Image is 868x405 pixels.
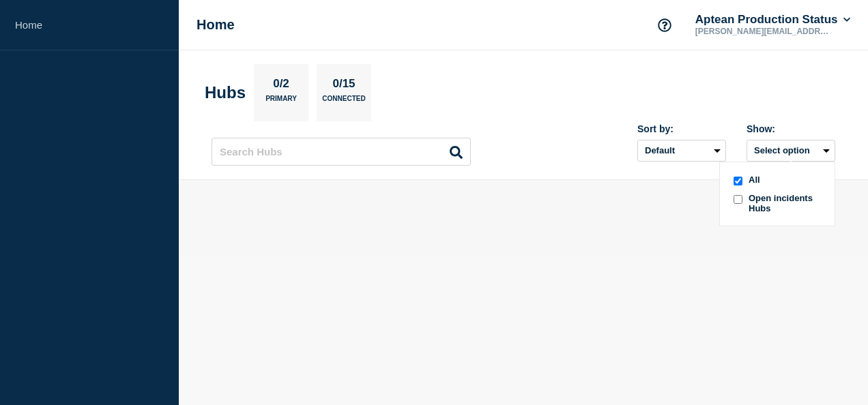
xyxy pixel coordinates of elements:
div: Show: [747,123,835,134]
p: Primary [265,95,297,109]
input: Search Hubs [212,138,471,166]
span: All [749,175,760,187]
p: [PERSON_NAME][EMAIL_ADDRESS][DOMAIN_NAME] [693,27,835,36]
input: all checkbox [734,177,742,185]
span: Open incidents Hubs [749,193,824,213]
h2: Hubs [205,83,246,102]
h1: Home [197,17,235,33]
div: Sort by: [637,123,726,134]
p: 0/2 [268,77,295,95]
button: Aptean Production Status [693,13,853,27]
p: 0/15 [328,77,360,95]
button: Select optionall checkboxAllopenIncidentsHubs checkboxOpen incidents Hubs [747,140,835,162]
select: Sort by [637,140,726,162]
p: Connected [322,95,365,109]
button: Support [650,11,679,40]
input: openIncidentsHubs checkbox [734,195,742,204]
